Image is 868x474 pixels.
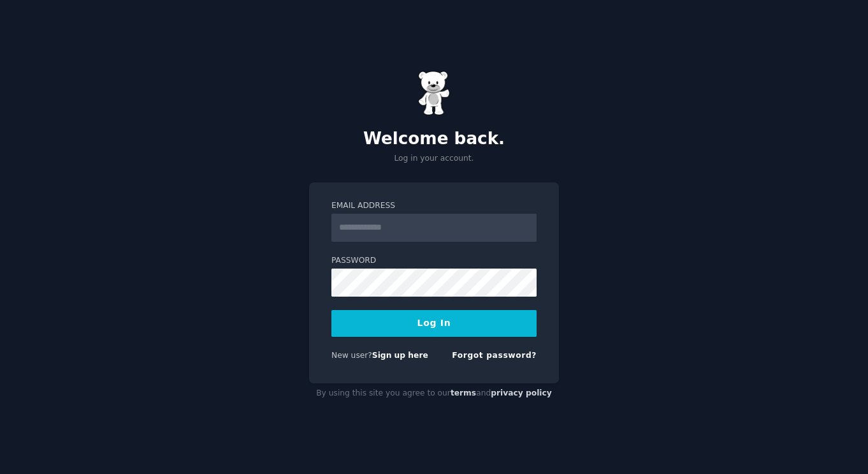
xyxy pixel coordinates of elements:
[418,71,450,115] img: Gummy Bear
[451,389,476,397] a: terms
[331,200,537,212] label: Email Address
[309,383,559,404] div: By using this site you agree to our and
[331,255,537,267] label: Password
[331,310,537,337] button: Log In
[372,351,428,360] a: Sign up here
[309,153,559,165] p: Log in your account.
[309,129,559,149] h2: Welcome back.
[491,389,552,397] a: privacy policy
[331,351,372,360] span: New user?
[452,351,537,360] a: Forgot password?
